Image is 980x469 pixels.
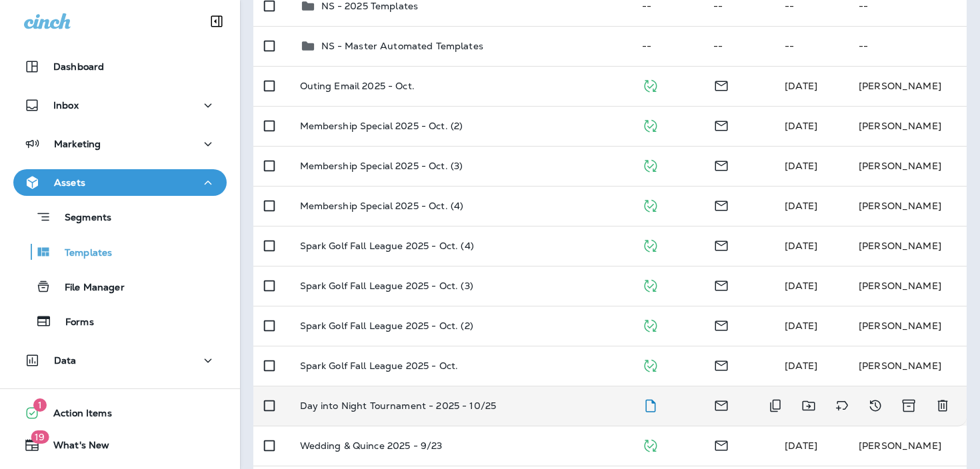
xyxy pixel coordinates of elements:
p: Data [54,355,77,366]
span: Email [713,398,729,410]
p: Dashboard [53,61,104,72]
td: -- [774,26,848,66]
p: Templates [51,247,112,260]
p: Spark Golf Fall League 2025 - Oct. [300,360,459,371]
span: Action Items [40,408,112,424]
span: Celeste Janson [785,80,817,92]
span: Email [713,278,729,290]
span: Email [713,238,729,250]
span: Published [642,318,659,330]
button: Delete [929,392,956,419]
p: Inbox [53,100,79,111]
p: File Manager [51,282,125,294]
span: 1 [33,398,47,412]
button: Dashboard [13,53,227,80]
span: Pam Borrisove [785,280,817,292]
p: Forms [52,316,94,329]
span: What's New [40,440,109,456]
button: Templates [13,238,227,266]
button: 1Action Items [13,400,227,426]
span: Published [642,119,659,131]
p: Spark Golf Fall League 2025 - Oct. (4) [300,240,474,251]
button: Inbox [13,92,227,119]
p: Day into Night Tournament - 2025 - 10/25 [300,400,497,411]
span: Published [642,79,659,91]
p: Membership Special 2025 - Oct. (3) [300,161,463,171]
span: Published [642,159,659,171]
span: Pam Borrisove [785,120,817,132]
button: Collapse Sidebar [198,8,235,35]
td: [PERSON_NAME] [848,426,967,466]
td: -- [703,26,774,66]
p: Spark Golf Fall League 2025 - Oct. (2) [300,320,473,331]
span: Published [642,358,659,370]
span: Pam Borrisove [785,200,817,212]
p: Segments [51,212,111,225]
button: Move to folder [795,392,822,419]
p: Marketing [54,139,101,149]
button: View Changelog [862,392,889,419]
td: -- [848,26,967,66]
p: NS - 2025 Templates [321,1,419,11]
td: [PERSON_NAME] [848,266,967,306]
td: -- [631,26,703,66]
button: Archive [895,392,923,419]
span: Published [642,199,659,211]
button: Forms [13,307,227,335]
span: Pam Borrisove [785,360,817,372]
button: Assets [13,169,227,196]
p: Assets [54,177,85,188]
td: [PERSON_NAME] [848,146,967,186]
p: Wedding & Quince 2025 - 9/23 [300,440,443,451]
button: Marketing [13,131,227,157]
button: File Manager [13,272,227,300]
span: Published [642,438,659,450]
span: Email [713,159,729,171]
span: Email [713,119,729,131]
td: [PERSON_NAME] [848,106,967,146]
span: Email [713,438,729,450]
p: Membership Special 2025 - Oct. (2) [300,121,463,131]
td: [PERSON_NAME] [848,226,967,266]
span: Pam Borrisove [785,160,817,172]
button: Data [13,347,227,374]
span: Pam Borrisove [785,240,817,252]
span: Pam Borrisove [785,320,817,332]
span: Published [642,278,659,290]
td: [PERSON_NAME] [848,186,967,226]
span: 19 [31,430,49,444]
span: Celeste Janson [785,440,817,452]
span: Email [713,199,729,211]
td: [PERSON_NAME] [848,66,967,106]
button: 19What's New [13,432,227,458]
span: Email [713,79,729,91]
td: [PERSON_NAME] [848,306,967,346]
p: Outing Email 2025 - Oct. [300,81,415,91]
span: Draft [642,398,659,410]
span: Published [642,238,659,250]
td: [PERSON_NAME] [848,346,967,386]
p: Spark Golf Fall League 2025 - Oct. (3) [300,280,473,291]
button: Duplicate [762,392,789,419]
button: Add tags [829,392,855,419]
p: Membership Special 2025 - Oct. (4) [300,201,464,211]
span: Email [713,358,729,370]
span: Email [713,318,729,330]
p: NS - Master Automated Templates [321,41,483,51]
button: Segments [13,203,227,231]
